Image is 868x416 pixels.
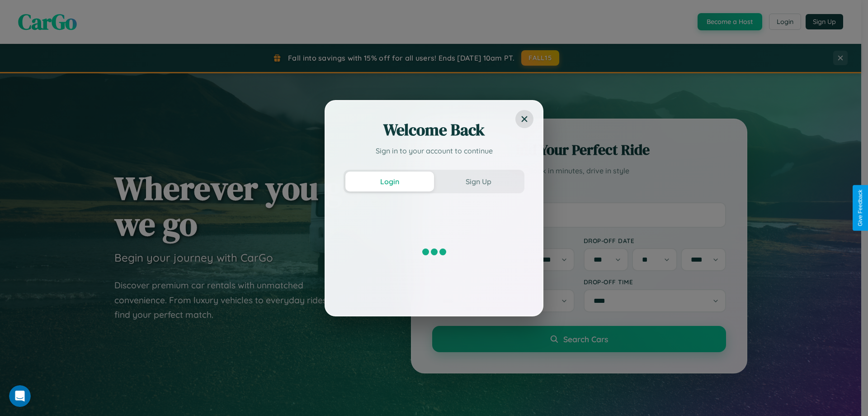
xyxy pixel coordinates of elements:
p: Sign in to your account to continue [344,145,524,156]
button: Login [345,172,434,191]
div: Give Feedback [857,190,863,226]
iframe: Intercom live chat [9,385,31,407]
h2: Welcome Back [344,119,524,141]
button: Sign Up [434,172,523,191]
